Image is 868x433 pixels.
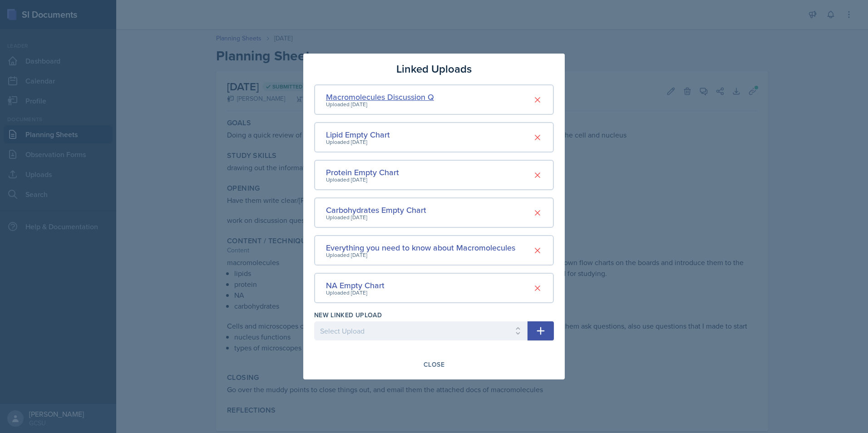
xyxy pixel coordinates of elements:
[326,100,434,108] div: Uploaded [DATE]
[326,241,515,254] div: Everything you need to know about Macromolecules
[326,91,434,103] div: Macromolecules Discussion Q
[326,166,399,178] div: Protein Empty Chart
[396,61,472,77] h3: Linked Uploads
[314,310,382,320] label: New Linked Upload
[326,176,399,184] div: Uploaded [DATE]
[326,213,426,221] div: Uploaded [DATE]
[326,128,390,141] div: Lipid Empty Chart
[418,357,450,372] button: Close
[326,289,385,297] div: Uploaded [DATE]
[424,361,444,368] div: Close
[326,251,515,259] div: Uploaded [DATE]
[326,204,426,216] div: Carbohydrates Empty Chart
[326,279,385,291] div: NA Empty Chart
[326,138,390,146] div: Uploaded [DATE]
